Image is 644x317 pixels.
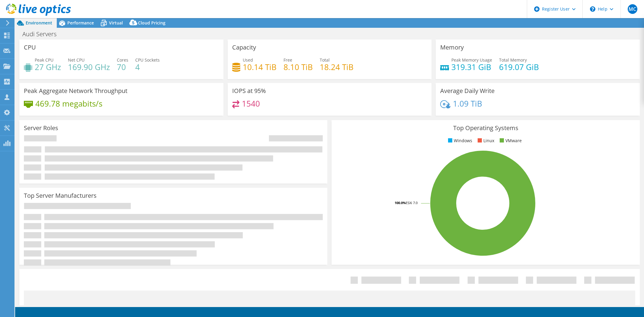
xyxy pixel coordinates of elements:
span: Total Memory [499,57,527,63]
span: Cores [117,57,128,63]
span: Environment [26,20,52,26]
h4: 8.10 TiB [284,64,313,70]
h4: 27 GHz [35,64,61,70]
li: VMware [498,137,522,144]
h3: Memory [440,44,464,51]
h3: Top Server Manufacturers [24,192,97,199]
h4: 18.24 TiB [320,64,354,70]
li: Linux [476,137,494,144]
h3: Server Roles [24,125,58,131]
h4: 1540 [242,100,260,107]
h3: IOPS at 95% [232,88,266,94]
h4: 1.09 TiB [453,100,482,107]
span: Used [243,57,253,63]
span: Peak Memory Usage [451,57,492,63]
span: Net CPU [68,57,85,63]
h4: 70 [117,64,128,70]
span: Cloud Pricing [138,20,165,26]
h4: 319.31 GiB [451,64,492,70]
span: Performance [67,20,94,26]
span: Virtual [109,20,123,26]
tspan: ESXi 7.0 [406,200,418,205]
h4: 10.14 TiB [243,64,277,70]
h3: Peak Aggregate Network Throughput [24,88,127,94]
span: MC [628,4,637,14]
h4: 619.07 GiB [499,64,539,70]
h3: Capacity [232,44,256,51]
span: Free [284,57,292,63]
h3: CPU [24,44,36,51]
span: CPU Sockets [135,57,160,63]
li: Windows [447,137,472,144]
tspan: 100.0% [395,200,406,205]
h4: 469.78 megabits/s [35,100,102,107]
h1: Audi Servers [20,31,66,37]
h4: 4 [135,64,160,70]
h4: 169.90 GHz [68,64,110,70]
span: Peak CPU [35,57,53,63]
h3: Average Daily Write [440,88,495,94]
span: Total [320,57,330,63]
h3: Top Operating Systems [336,125,635,131]
svg: \n [590,6,595,12]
